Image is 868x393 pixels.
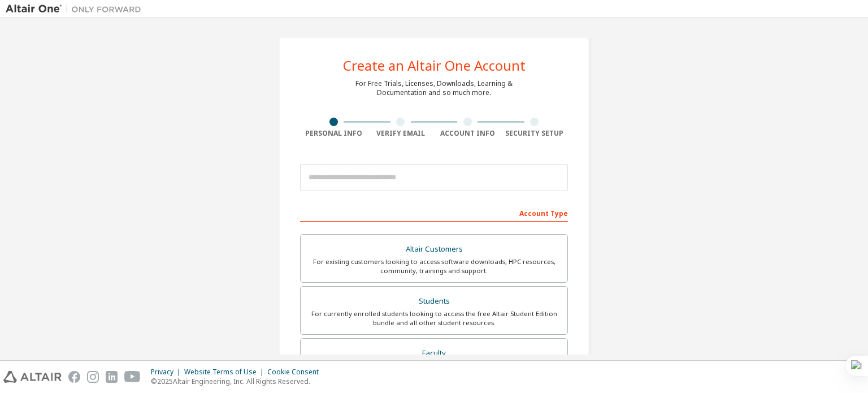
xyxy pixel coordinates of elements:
[367,129,435,138] div: Verify Email
[355,79,513,97] div: For Free Trials, Licenses, Downloads, Learning & Documentation and so much more.
[151,368,184,377] div: Privacy
[106,371,118,383] img: linkedin.svg
[68,371,80,383] img: facebook.svg
[3,371,62,383] img: altair_logo.svg
[307,241,561,257] div: Altair Customers
[184,368,267,377] div: Website Terms of Use
[307,309,561,327] div: For currently enrolled students looking to access the free Altair Student Edition bundle and all ...
[307,293,561,309] div: Students
[87,371,99,383] img: instagram.svg
[300,204,568,222] div: Account Type
[343,59,526,72] div: Create an Altair One Account
[267,368,325,377] div: Cookie Consent
[307,346,561,361] div: Faculty
[124,371,141,383] img: youtube.svg
[6,3,147,15] img: Altair One
[501,129,568,138] div: Security Setup
[151,377,325,386] p: © 2025 Altair Engineering, Inc. All Rights Reserved.
[307,257,561,275] div: For existing customers looking to access software downloads, HPC resources, community, trainings ...
[434,129,501,138] div: Account Info
[300,129,367,138] div: Personal Info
